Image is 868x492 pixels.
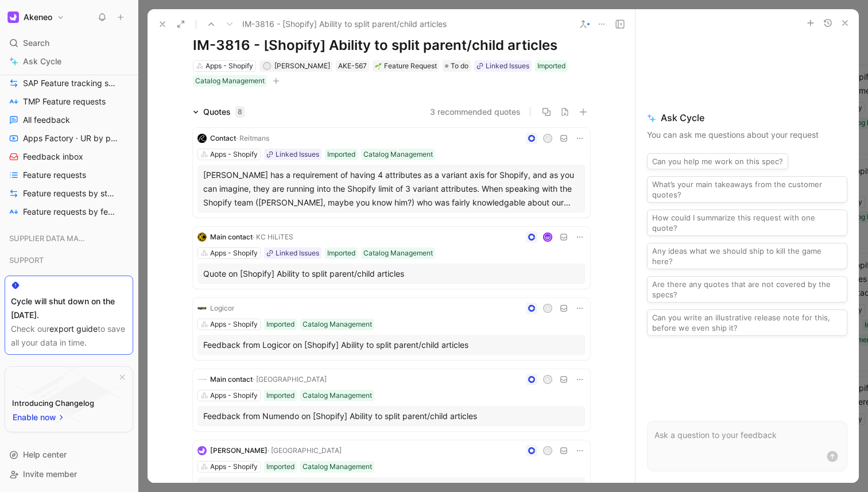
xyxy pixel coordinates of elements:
[23,96,106,107] span: TMP Feature requests
[274,61,330,70] span: [PERSON_NAME]
[206,60,253,72] div: Apps - Shopify
[363,149,433,160] div: Catalog Management
[23,133,118,144] span: Apps Factory · UR by project
[647,243,847,269] button: Any ideas what we should ship to kill the game here?
[236,134,269,142] span: · Reitmans
[5,446,133,463] div: Help center
[5,9,67,25] button: AkeneoAkeneo
[5,93,133,110] a: TMP Feature requests
[197,134,207,143] img: logo
[647,128,847,142] p: You can ask me questions about your request
[327,247,355,259] div: Imported
[276,149,319,160] div: Linked Issues
[5,34,133,52] div: Search
[375,60,437,72] div: Feature Request
[210,149,258,160] div: Apps - Shopify
[266,319,294,330] div: Imported
[451,60,468,72] span: To do
[11,322,127,350] div: Check our to save all your data in time.
[23,36,49,50] span: Search
[268,446,342,455] span: · [GEOGRAPHIC_DATA]
[210,319,258,330] div: Apps - Shopify
[253,233,293,241] span: · KC HiLiTES
[24,12,52,22] h1: Akeneo
[210,233,253,241] span: Main contact
[5,230,133,247] div: SUPPLIER DATA MANAGER
[13,410,57,424] span: Enable now
[430,105,521,119] button: 3 recommended quotes
[443,60,471,72] div: To do
[276,247,319,259] div: Linked Issues
[647,309,847,336] button: Can you write an illustrative release note for this, before we even ship it?
[23,114,70,126] span: All feedback
[5,230,133,250] div: SUPPLIER DATA MANAGER
[5,203,133,220] a: Feature requests by feature
[203,168,580,210] div: [PERSON_NAME] has a requirement of having 4 attributes as a variant axis for Shopify, and as you ...
[266,461,294,472] div: Imported
[5,466,133,483] div: Invite member
[210,375,253,383] span: Main contact
[5,166,133,184] a: Feature requests
[544,135,551,142] div: J
[5,251,133,269] div: SUPPORT
[338,60,367,72] div: AKE-567
[9,254,44,266] span: SUPPORT
[5,130,133,147] a: Apps Factory · UR by project
[373,60,439,72] div: 🌱Feature Request
[195,75,265,87] div: Catalog Management
[188,105,249,119] div: Quotes8
[5,251,133,272] div: SUPPORT
[5,185,133,202] a: Feature requests by status
[203,409,580,423] div: Feedback from Numendo on [Shopify] Ability to split parent/child articles
[303,390,372,401] div: Catalog Management
[303,461,372,472] div: Catalog Management
[5,111,133,129] a: All feedback
[5,53,133,70] a: Ask Cycle
[210,461,258,472] div: Apps - Shopify
[647,276,847,303] button: Are there any quotes that are not covered by the specs?
[375,63,382,69] img: 🌱
[23,169,86,181] span: Feature requests
[23,206,118,218] span: Feature requests by feature
[647,153,788,169] button: Can you help me work on this spec?
[23,188,118,199] span: Feature requests by status
[210,303,234,314] div: Logicor
[303,319,372,330] div: Catalog Management
[23,78,118,89] span: SAP Feature tracking status
[7,11,19,23] img: Akeneo
[647,210,847,236] button: How could I summarize this request with one quote?
[9,233,89,244] span: SUPPLIER DATA MANAGER
[197,375,207,384] img: logo
[203,267,580,281] div: Quote on [Shopify] Ability to split parent/child articles
[197,233,207,242] img: logo
[647,176,847,203] button: What’s your main takeaways from the customer quotes?
[264,63,270,69] div: J
[253,375,327,383] span: · [GEOGRAPHIC_DATA]
[242,17,447,31] span: IM-3816 - [Shopify] Ability to split parent/child articles
[15,367,123,425] img: bg-BLZuj68n.svg
[203,105,245,119] div: Quotes
[23,151,83,162] span: Feedback inbox
[210,247,258,259] div: Apps - Shopify
[193,36,590,55] h1: IM-3816 - [Shopify] Ability to split parent/child articles
[197,446,207,455] img: logo
[23,55,61,68] span: Ask Cycle
[544,376,551,383] div: A
[203,338,580,352] div: Feedback from Logicor on [Shopify] Ability to split parent/child articles
[23,450,67,459] span: Help center
[23,469,77,479] span: Invite member
[197,304,207,313] img: logo
[544,234,551,241] img: avatar
[235,106,245,118] div: 8
[5,148,133,165] a: Feedback inbox
[327,149,355,160] div: Imported
[12,396,94,410] div: Introducing Changelog
[537,60,565,72] div: Imported
[49,324,98,334] a: export guide
[363,247,433,259] div: Catalog Management
[5,75,133,92] a: SAP Feature tracking status
[210,390,258,401] div: Apps - Shopify
[210,134,236,142] span: Contact
[266,390,294,401] div: Imported
[647,111,847,125] span: Ask Cycle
